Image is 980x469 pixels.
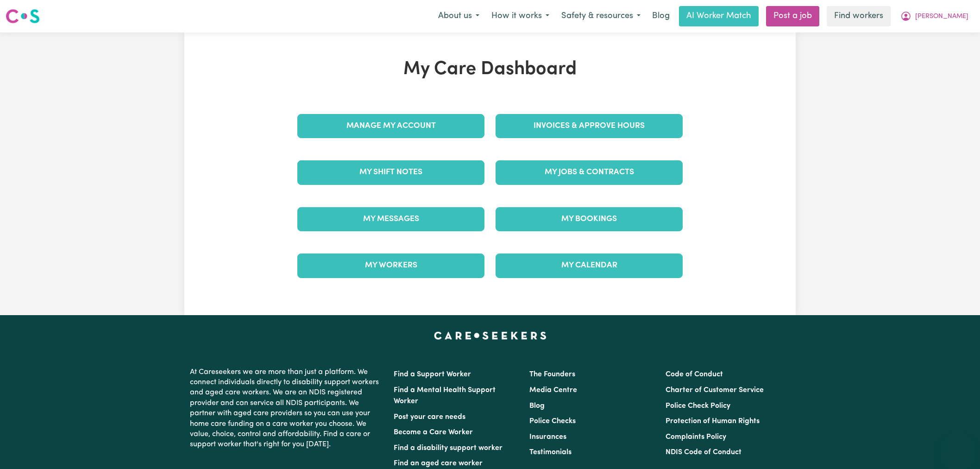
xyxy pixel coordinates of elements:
[496,207,683,231] a: My Bookings
[394,371,471,378] a: Find a Support Worker
[666,418,760,425] a: Protection of Human Rights
[827,6,891,26] a: Find workers
[894,6,974,26] button: My Account
[394,460,483,467] a: Find an aged care worker
[666,402,730,410] a: Police Check Policy
[434,332,547,339] a: Careseekers home page
[190,363,383,454] p: At Careseekers we are more than just a platform. We connect individuals directly to disability su...
[666,433,726,441] a: Complaints Policy
[6,6,40,27] a: Careseekers logo
[943,432,973,462] iframe: Button to launch messaging window
[529,433,566,441] a: Insurances
[529,387,577,394] a: Media Centre
[297,114,484,138] a: Manage My Account
[292,58,688,81] h1: My Care Dashboard
[394,429,473,436] a: Become a Care Worker
[766,6,819,26] a: Post a job
[394,387,496,405] a: Find a Mental Health Support Worker
[496,254,683,278] a: My Calendar
[529,402,545,410] a: Blog
[432,6,485,26] button: About us
[394,413,465,421] a: Post your care needs
[555,6,647,26] button: Safety & resources
[529,371,575,378] a: The Founders
[915,12,968,22] span: [PERSON_NAME]
[666,387,764,394] a: Charter of Customer Service
[496,160,683,184] a: My Jobs & Contracts
[529,449,572,456] a: Testimonials
[666,371,723,378] a: Code of Conduct
[496,114,683,138] a: Invoices & Approve Hours
[529,418,576,425] a: Police Checks
[485,6,555,26] button: How it works
[297,160,484,184] a: My Shift Notes
[666,449,741,456] a: NDIS Code of Conduct
[6,8,40,25] img: Careseekers logo
[647,6,675,26] a: Blog
[679,6,759,26] a: AI Worker Match
[297,254,484,278] a: My Workers
[394,444,503,452] a: Find a disability support worker
[297,207,484,231] a: My Messages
